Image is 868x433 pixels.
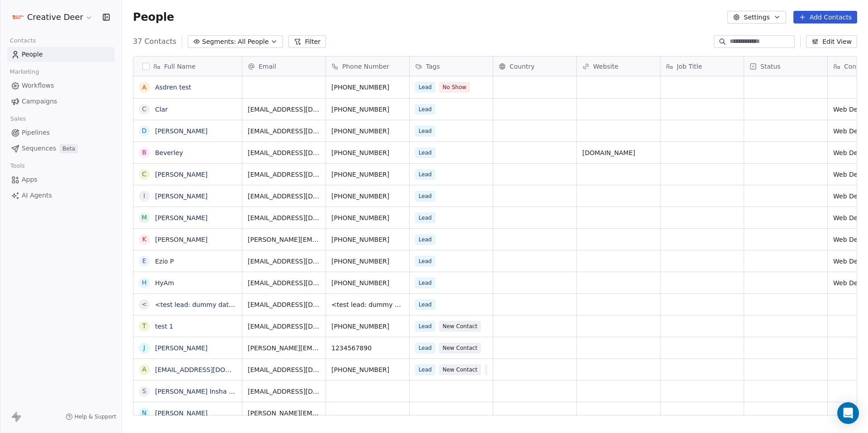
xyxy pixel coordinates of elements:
[202,37,236,47] span: Segments:
[248,409,320,418] span: [PERSON_NAME][EMAIL_ADDRESS][PERSON_NAME][DOMAIN_NAME]
[248,344,320,353] span: [PERSON_NAME][EMAIL_ADDRESS][PERSON_NAME][DOMAIN_NAME]
[248,148,320,157] span: [EMAIL_ADDRESS][DOMAIN_NAME]
[143,191,145,201] div: I
[326,56,409,76] div: Phone Number
[7,94,114,109] a: Campaigns
[331,127,404,136] span: [PHONE_NUMBER]
[22,97,57,106] span: Campaigns
[155,193,208,200] a: [PERSON_NAME]
[155,106,168,113] a: Clar
[415,169,435,180] span: Lead
[415,364,435,375] span: Lead
[439,364,481,375] span: New Contact
[415,147,435,158] span: Lead
[133,36,176,47] span: 37 Contacts
[331,235,404,244] span: [PHONE_NUMBER]
[248,278,320,287] span: [EMAIL_ADDRESS][DOMAIN_NAME]
[439,82,470,93] span: No Show
[806,35,857,48] button: Edit View
[415,278,435,288] span: Lead
[22,128,50,137] span: Pipelines
[331,344,404,353] span: 1234567890
[677,62,702,71] span: Job Title
[155,409,208,417] a: [PERSON_NAME]
[248,105,320,114] span: [EMAIL_ADDRESS][DOMAIN_NAME]
[75,413,116,420] span: Help & Support
[142,300,147,309] div: <
[509,62,535,71] span: Country
[493,56,576,76] div: Country
[415,82,435,93] span: Lead
[439,321,481,332] span: New Contact
[142,213,147,222] div: M
[142,256,146,266] div: E
[142,386,146,396] div: S
[288,35,326,48] button: Filter
[142,83,146,92] div: A
[415,343,435,353] span: Lead
[164,62,196,71] span: Full Name
[22,50,43,59] span: People
[7,125,114,140] a: Pipelines
[142,126,147,136] div: D
[793,11,857,24] button: Add Contacts
[331,278,404,287] span: [PHONE_NUMBER]
[142,104,146,114] div: C
[133,56,242,76] div: Full Name
[331,170,404,179] span: [PHONE_NUMBER]
[142,148,146,157] div: B
[415,234,435,245] span: Lead
[331,192,404,201] span: [PHONE_NUMBER]
[143,343,145,353] div: J
[7,78,114,93] a: Workflows
[11,9,94,25] button: Creative Deer
[331,365,404,374] span: [PHONE_NUMBER]
[242,56,325,76] div: Email
[155,344,208,352] a: [PERSON_NAME]
[155,214,208,221] a: [PERSON_NAME]
[248,235,320,244] span: [PERSON_NAME][EMAIL_ADDRESS][DOMAIN_NAME]
[331,83,404,92] span: [PHONE_NUMBER]
[248,213,320,222] span: [EMAIL_ADDRESS][DOMAIN_NAME]
[331,148,404,157] span: [PHONE_NUMBER]
[331,257,404,266] span: [PHONE_NUMBER]
[426,62,440,71] span: Tags
[331,322,404,331] span: [PHONE_NUMBER]
[415,104,435,115] span: Lead
[238,37,269,47] span: All People
[155,171,208,178] a: [PERSON_NAME]
[6,65,43,79] span: Marketing
[66,413,116,420] a: Help & Support
[142,235,146,244] div: K
[660,56,744,76] div: Job Title
[6,112,30,126] span: Sales
[142,365,146,374] div: a
[22,81,54,90] span: Workflows
[6,34,40,47] span: Contacts
[7,141,114,156] a: SequencesBeta
[142,278,147,287] div: H
[27,11,83,23] span: Creative Deer
[485,364,516,375] span: No Show
[248,170,320,179] span: [EMAIL_ADDRESS][DOMAIN_NAME]
[155,127,208,135] a: [PERSON_NAME]
[133,10,174,24] span: People
[22,144,56,153] span: Sequences
[593,62,618,71] span: Website
[342,62,389,71] span: Phone Number
[415,256,435,267] span: Lead
[259,62,276,71] span: Email
[13,12,24,23] img: Logo%20CD1.pdf%20(1).png
[142,321,146,331] div: t
[155,258,174,265] a: Ezio P
[331,105,404,114] span: [PHONE_NUMBER]
[248,127,320,136] span: [EMAIL_ADDRESS][DOMAIN_NAME]
[248,387,320,396] span: [EMAIL_ADDRESS][DOMAIN_NAME]
[155,236,208,243] a: [PERSON_NAME]
[22,191,52,200] span: AI Agents
[7,188,114,203] a: AI Agents
[577,56,660,76] div: Website
[760,62,781,71] span: Status
[22,175,38,184] span: Apps
[155,301,284,308] a: <test lead: dummy data for first_name>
